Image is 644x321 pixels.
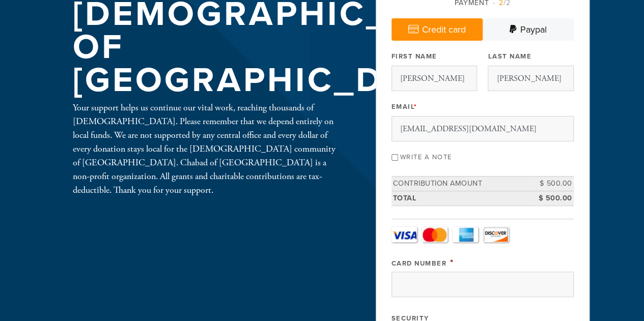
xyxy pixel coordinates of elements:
a: Visa [391,227,417,242]
td: Total [391,191,528,206]
a: Paypal [483,18,574,41]
a: Credit card [391,18,483,41]
label: Write a note [400,153,452,161]
a: MasterCard [422,227,447,242]
label: Email [391,102,417,111]
label: Card Number [391,259,447,268]
td: $ 500.00 [528,191,574,206]
td: $ 500.00 [528,177,574,191]
label: Last Name [488,52,531,61]
div: Your support helps us continue our vital work, reaching thousands of [DEMOGRAPHIC_DATA]. Please r... [73,101,343,197]
a: Amex [453,227,478,242]
a: Discover [483,227,509,242]
span: This field is required. [450,257,454,268]
td: Contribution Amount [391,177,528,191]
span: This field is required. [414,103,417,111]
label: First Name [391,52,437,61]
